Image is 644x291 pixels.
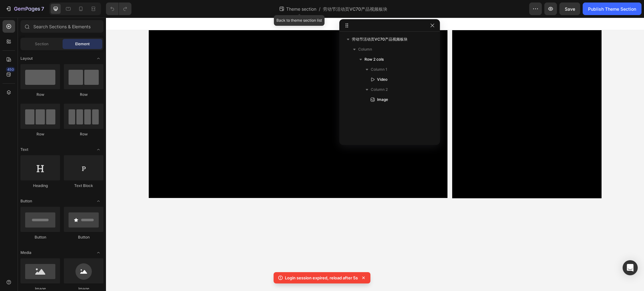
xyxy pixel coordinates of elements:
[106,3,131,15] div: Undo/Redo
[559,3,580,15] button: Save
[377,96,388,103] span: Image
[583,3,641,15] button: Publish Theme Section
[623,260,638,275] div: Open Intercom Messenger
[75,41,90,47] span: Element
[35,41,48,47] span: Section
[20,147,28,152] span: Text
[64,234,103,240] div: Button
[20,92,60,97] div: Row
[93,53,103,63] span: Toggle open
[565,6,575,12] span: Save
[352,36,408,42] span: 劳动节活动页VC70产品视频板块
[285,275,358,281] p: Login session expired, reload after 5s
[323,6,387,12] span: 劳动节活动页VC70产品视频板块
[64,131,103,137] div: Row
[371,66,387,73] span: Column 1
[20,20,103,33] input: Search Sections & Elements
[364,56,384,63] span: Row 2 cols
[20,56,33,61] span: Layout
[20,131,60,137] div: Row
[41,5,44,13] p: 7
[588,6,636,12] div: Publish Theme Section
[93,196,103,206] span: Toggle open
[371,86,388,93] span: Column 2
[20,198,32,204] span: Button
[358,46,372,52] span: Column
[6,67,15,72] div: 450
[64,183,103,189] div: Text Block
[106,18,644,291] iframe: Design area
[20,250,31,255] span: Media
[93,145,103,155] span: Toggle open
[319,6,320,12] span: /
[285,6,318,12] span: Theme section
[20,234,60,240] div: Button
[3,3,47,15] button: 7
[93,248,103,258] span: Toggle open
[64,92,103,97] div: Row
[377,76,387,83] span: Video
[20,183,60,189] div: Heading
